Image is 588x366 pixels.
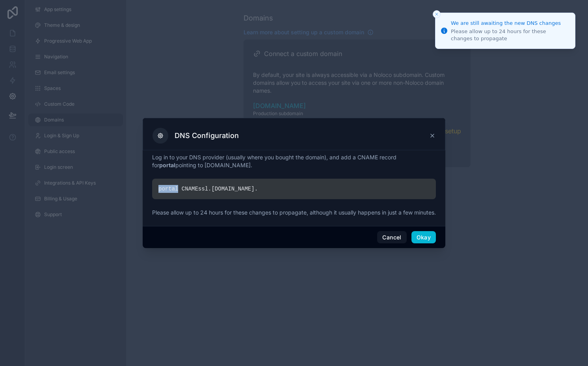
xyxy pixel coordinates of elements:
[451,19,569,27] div: We are still awaiting the new DNS changes
[175,131,239,140] h3: DNS Configuration
[159,162,175,168] strong: portal
[377,231,406,244] button: Cancel
[451,28,569,42] div: Please allow up to 24 hours for these changes to propagate
[411,231,436,244] button: Okay
[152,209,436,217] p: Please allow up to 24 hours for these changes to propagate, although it usually happens in just a...
[433,10,441,18] button: Close toast
[152,179,436,199] div: portal CNAME ssl. [DOMAIN_NAME] .
[152,153,436,169] p: Log in to your DNS provider (usually where you bought the domain), and add a CNAME record for poi...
